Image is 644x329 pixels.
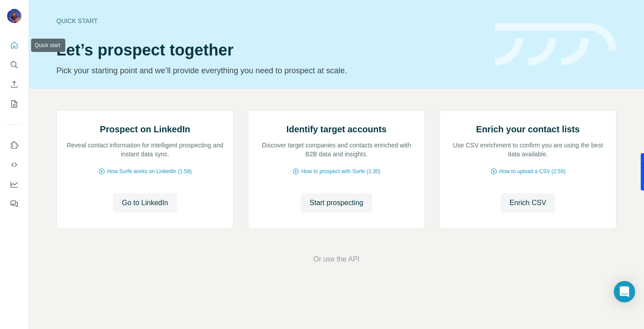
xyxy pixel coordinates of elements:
[7,157,21,173] button: Use Surfe API
[501,193,555,213] button: Enrich CSV
[56,16,485,25] div: Quick start
[301,193,372,213] button: Start prospecting
[66,141,224,159] p: Reveal contact information for intelligent prospecting and instant data sync.
[301,167,380,175] span: How to prospect with Surfe (1:30)
[7,96,21,112] button: My lists
[476,123,580,135] h2: Enrich your contact lists
[257,141,416,159] p: Discover target companies and contacts enriched with B2B data and insights.
[7,137,21,153] button: Use Surfe on LinkedIn
[7,76,21,92] button: Enrich CSV
[56,64,485,77] p: Pick your starting point and we’ll provide everything you need to prospect at scale.
[614,281,635,302] div: Open Intercom Messenger
[113,193,177,213] button: Go to LinkedIn
[122,198,168,208] span: Go to LinkedIn
[56,41,485,59] h1: Let’s prospect together
[499,167,565,175] span: How to upload a CSV (2:59)
[107,167,192,175] span: How Surfe works on LinkedIn (1:58)
[495,23,616,66] img: banner
[7,196,21,212] button: Feedback
[310,198,363,208] span: Start prospecting
[7,37,21,53] button: Quick start
[100,123,190,135] h2: Prospect on LinkedIn
[7,176,21,192] button: Dashboard
[286,123,387,135] h2: Identify target accounts
[7,57,21,73] button: Search
[449,141,607,159] p: Use CSV enrichment to confirm you are using the best data available.
[7,9,21,23] img: Avatar
[509,198,546,208] span: Enrich CSV
[313,254,359,265] button: Or use the API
